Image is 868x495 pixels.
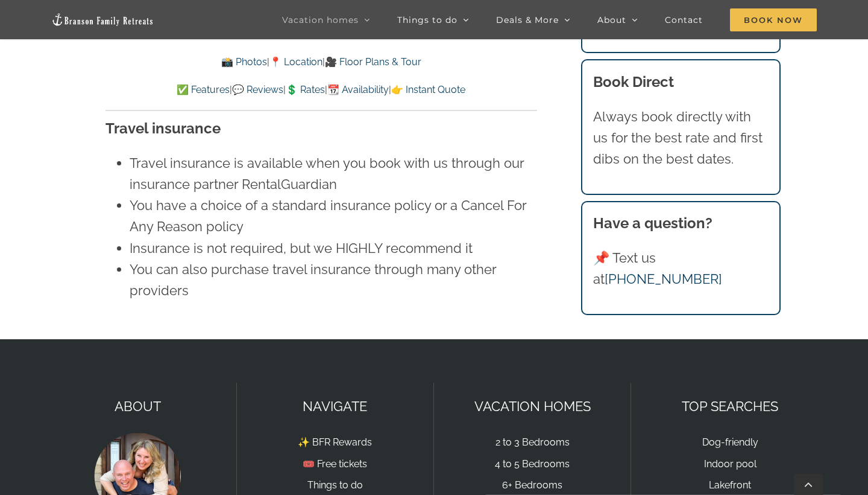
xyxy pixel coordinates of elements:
p: 📌 Text us at [593,247,769,290]
span: Contact [665,16,703,24]
p: | | | | [105,82,537,98]
li: You can also purchase travel insurance through many other providers [130,259,537,301]
p: ABOUT [51,396,224,417]
h3: Travel insurance [105,118,537,139]
a: 2 to 3 Bedrooms [495,436,570,448]
a: 🎟️ Free tickets [303,458,367,470]
a: Things to do [307,479,363,491]
a: 👉 Instant Quote [391,84,465,95]
img: Branson Family Retreats Logo [51,13,154,27]
a: Lakefront [709,479,751,491]
a: 4 to 5 Bedrooms [495,458,570,470]
li: Insurance is not required, but we HIGHLY recommend it [130,238,537,259]
a: 💬 Reviews [232,84,283,95]
p: Always book directly with us for the best rate and first dibs on the best dates. [593,106,769,170]
span: Deals & More [496,16,559,24]
a: Indoor pool [704,458,756,470]
span: Book Now [730,8,817,31]
a: 6+ Bedrooms [502,479,562,491]
a: ✅ Features [177,84,230,95]
p: NAVIGATE [249,396,421,417]
p: TOP SEARCHES [643,396,816,417]
a: [PHONE_NUMBER] [605,271,722,287]
a: 🎥 Floor Plans & Tour [325,56,421,68]
a: 📸 Photos [221,56,267,68]
span: Vacation homes [282,16,359,24]
a: 📆 Availability [327,84,389,95]
a: 📍 Location [269,56,322,68]
a: 💲 Rates [286,84,325,95]
span: Things to do [397,16,458,24]
a: Dog-friendly [702,436,758,448]
li: You have a choice of a standard insurance policy or a Cancel For Any Reason policy [130,195,537,237]
p: VACATION HOMES [446,396,618,417]
span: About [597,16,626,24]
b: Book Direct [593,73,674,91]
li: Travel insurance is available when you book with us through our insurance partner RentalGuardian [130,153,537,195]
p: | | [105,54,537,70]
a: ✨ BFR Rewards [298,436,372,448]
strong: Have a question? [593,214,712,232]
